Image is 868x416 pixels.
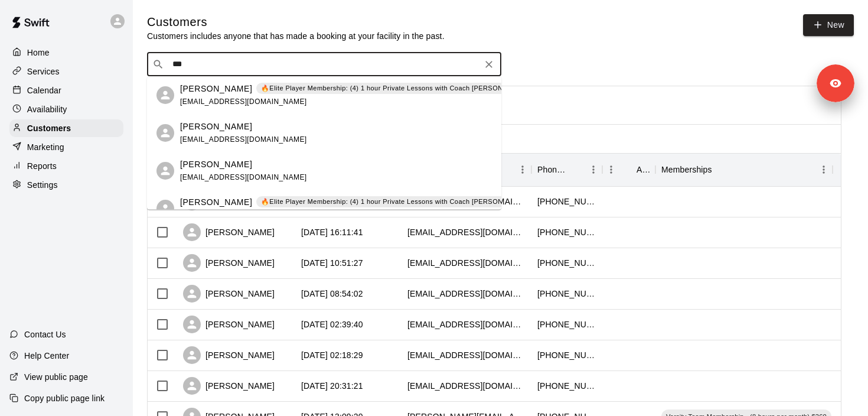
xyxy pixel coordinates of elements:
div: bignish33@hotmail.com [407,257,526,269]
div: movides73@gmail.com [407,349,526,361]
button: Clear [481,56,497,73]
button: Menu [815,161,833,178]
button: Menu [602,161,620,178]
div: stacycucalon@gmail.com [407,226,526,238]
span: [EMAIL_ADDRESS][DOMAIN_NAME] [180,135,307,144]
div: +15107341494 [537,257,596,269]
div: [PERSON_NAME] [183,377,275,395]
div: Ariana Rivera [156,125,174,142]
button: Menu [585,161,602,178]
button: Sort [712,161,729,178]
div: 2025-09-08 08:54:02 [301,288,363,300]
div: Meghan Moriana [156,162,174,180]
p: [PERSON_NAME] [180,158,252,171]
p: Marketing [27,141,64,153]
div: Age [637,153,650,186]
div: +16502715287 [537,196,596,207]
div: Jovana Turner [156,87,174,105]
div: +19254082693 [537,349,596,361]
a: Reports [9,157,123,175]
p: Calendar [27,84,61,96]
div: 2025-09-07 20:31:21 [301,380,363,392]
a: Services [9,63,123,80]
div: Search customers by name or email [147,53,501,76]
a: Customers [9,119,123,137]
div: [PERSON_NAME] [183,346,275,364]
p: 🔥Elite Player Membership: (4) 1 hour Private Lessons with Coach [PERSON_NAME] – $200/month [261,84,573,94]
a: Settings [9,176,123,194]
button: Sort [620,161,637,178]
button: Menu [514,161,531,178]
p: [PERSON_NAME] [180,196,252,209]
h5: Customers [147,14,445,30]
div: [PERSON_NAME] [183,316,275,333]
div: raymondwlee79@gmail.com [407,318,526,330]
p: Reports [27,160,57,172]
p: [PERSON_NAME] [180,121,252,133]
div: +15103235324 [537,380,596,392]
div: [PERSON_NAME] [183,285,275,303]
a: Availability [9,100,123,118]
p: 🔥Elite Player Membership: (4) 1 hour Private Lessons with Coach [PERSON_NAME] – $200/month [261,197,573,207]
p: View public page [24,371,88,383]
div: Memberships [655,153,833,186]
p: Help Center [24,350,69,362]
div: Phone Number [537,153,568,186]
a: Calendar [9,82,123,99]
div: Memberships [661,153,712,186]
p: Availability [27,103,67,115]
p: Copy public page link [24,392,105,404]
p: Home [27,47,50,58]
div: Email [402,153,531,186]
div: [PERSON_NAME] [183,254,275,272]
div: 2025-09-08 02:18:29 [301,349,363,361]
div: Phone Number [531,153,602,186]
div: 2025-09-08 10:51:27 [301,257,363,269]
a: Home [9,44,123,61]
button: Sort [568,161,585,178]
p: Customers includes anyone that has made a booking at your facility in the past. [147,30,445,42]
div: 2025-09-08 02:39:40 [301,318,363,330]
span: [EMAIL_ADDRESS][DOMAIN_NAME] [180,173,307,181]
p: Customers [27,122,71,134]
div: +15109157689 [537,226,596,238]
div: kudoskz@yahoo.com [407,288,526,300]
p: Services [27,66,60,77]
a: New [803,14,854,36]
div: +19256399164 [537,288,596,300]
p: Settings [27,179,58,191]
div: 2025-09-08 16:11:41 [301,226,363,238]
p: Contact Us [24,329,66,340]
div: jasonthomasdunn@yahoo.com [407,380,526,392]
p: [PERSON_NAME] [180,83,252,95]
a: Marketing [9,138,123,156]
div: [PERSON_NAME] [183,223,275,241]
div: Age [602,153,655,186]
div: Anana Downey [156,200,174,218]
div: +14156521148 [537,318,596,330]
span: [EMAIL_ADDRESS][DOMAIN_NAME] [180,97,307,106]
